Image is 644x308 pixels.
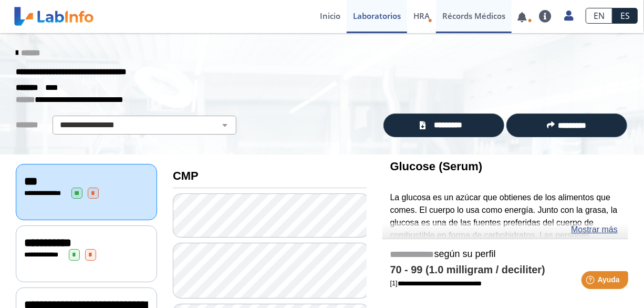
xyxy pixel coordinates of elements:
[390,279,482,287] a: [1]
[390,160,483,173] b: Glucose (Serum)
[586,8,612,24] a: EN
[390,264,620,276] h4: 70 - 99 (1.0 milligram / deciliter)
[173,169,199,182] b: CMP
[550,267,632,296] iframe: Help widget launcher
[413,11,430,21] span: HRA
[390,191,620,304] p: La glucosa es un azúcar que obtienes de los alimentos que comes. El cuerpo lo usa como energía. J...
[390,249,620,261] h5: según su perfil
[612,8,638,24] a: ES
[571,223,618,236] a: Mostrar más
